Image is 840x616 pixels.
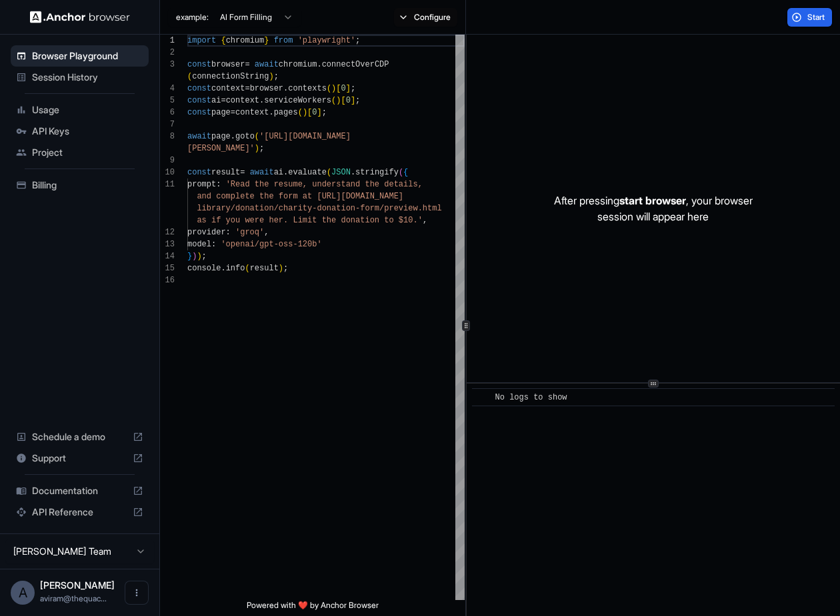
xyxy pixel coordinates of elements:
span: ; [322,108,327,117]
span: [ [341,96,345,105]
span: example: [176,12,209,23]
div: 1 [160,35,175,47]
button: Configure [394,8,457,27]
button: Open menu [125,581,149,605]
span: Session History [32,71,143,84]
div: 3 [160,59,175,71]
span: console [187,264,221,273]
span: Project [32,146,143,159]
span: connectionString [192,72,269,81]
span: ] [346,84,351,93]
span: } [187,252,192,261]
div: Support [11,448,149,469]
div: 6 [160,107,175,119]
span: ) [303,108,307,117]
span: and complete the form at [URL][DOMAIN_NAME] [197,192,403,201]
span: const [187,84,211,93]
span: provider [187,228,226,237]
div: Schedule a demo [11,426,149,448]
span: stringify [355,168,399,177]
div: 4 [160,83,175,95]
span: } [264,36,269,45]
span: ​ [479,391,485,404]
span: chromium [279,60,317,69]
span: 0 [346,96,351,105]
span: . [283,168,288,177]
span: ( [187,72,192,81]
span: const [187,168,211,177]
span: await [255,60,279,69]
div: 16 [160,274,175,286]
span: : [226,228,231,237]
span: import [187,36,216,45]
div: 11 [160,178,175,190]
span: Aviram Roisman [40,579,115,591]
span: Support [32,452,127,465]
div: Session History [11,67,149,88]
div: 9 [160,154,175,166]
div: 14 [160,250,175,262]
span: Schedule a demo [32,430,127,444]
span: ; [274,72,279,81]
span: ; [259,144,264,153]
span: 0 [341,84,345,93]
div: Billing [11,174,149,196]
span: ; [355,96,360,105]
span: chromium [226,36,265,45]
span: ; [355,36,360,45]
span: 'openai/gpt-oss-120b' [221,240,321,249]
span: await [187,132,211,141]
span: const [187,96,211,105]
div: Project [11,142,149,163]
span: ( [327,168,331,177]
span: [ [307,108,312,117]
span: 0 [312,108,317,117]
span: [PERSON_NAME]' [187,144,255,153]
span: . [259,96,264,105]
img: Anchor Logo [30,11,130,23]
span: ; [351,84,355,93]
span: , [264,228,269,237]
span: ) [279,264,283,273]
span: ( [399,168,403,177]
span: goto [235,132,255,141]
span: . [269,108,273,117]
div: Documentation [11,480,149,501]
span: = [245,60,249,69]
span: Billing [32,178,143,192]
span: ) [336,96,341,105]
span: Browser Playground [32,49,143,63]
span: l [437,204,441,213]
span: '[URL][DOMAIN_NAME] [259,132,351,141]
span: = [240,168,245,177]
span: , [423,216,427,225]
span: ] [351,96,355,105]
span: await [250,168,274,177]
span: = [221,96,225,105]
div: Usage [11,99,149,121]
span: Start [807,12,826,23]
span: . [351,168,355,177]
span: { [221,36,225,45]
span: = [245,84,249,93]
span: as if you were her. Limit the donation to $10.' [197,216,422,225]
span: { [403,168,408,177]
span: . [231,132,235,141]
span: browser [250,84,283,93]
button: Start [787,8,832,27]
span: context [226,96,259,105]
div: Browser Playground [11,45,149,67]
span: . [283,84,288,93]
span: API Keys [32,125,143,138]
span: ( [255,132,259,141]
span: No logs to show [495,393,567,402]
span: page [211,132,231,141]
span: start browser [619,194,686,207]
span: connectOverCDP [322,60,389,69]
span: . [317,60,321,69]
p: After pressing , your browser session will appear here [554,192,753,224]
span: ( [327,84,331,93]
span: result [211,168,240,177]
div: 8 [160,131,175,143]
span: ai [274,168,283,177]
